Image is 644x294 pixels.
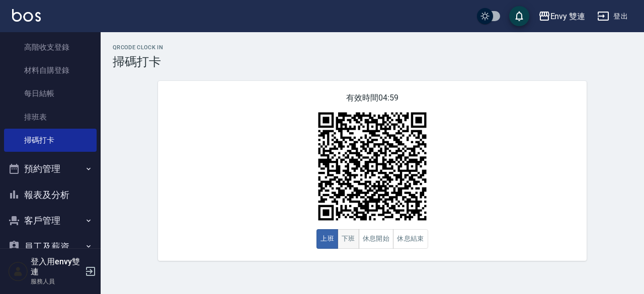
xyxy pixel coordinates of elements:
a: 掃碼打卡 [4,129,97,152]
button: 預約管理 [4,156,97,182]
img: Logo [12,9,41,22]
h2: QRcode Clock In [113,44,632,51]
button: 客戶管理 [4,208,97,234]
img: Person [8,261,28,281]
button: Envy 雙連 [534,6,590,27]
button: save [509,6,529,26]
button: 員工及薪資 [4,234,97,260]
button: 上班 [316,229,338,249]
button: 下班 [338,229,359,249]
div: 有效時間 04:59 [158,81,587,261]
a: 高階收支登錄 [4,36,97,59]
button: 休息開始 [359,229,394,249]
button: 報表及分析 [4,182,97,208]
button: 休息結束 [393,229,428,249]
h5: 登入用envy雙連 [31,257,82,277]
p: 服務人員 [31,277,82,286]
h3: 掃碼打卡 [113,55,632,69]
a: 排班表 [4,106,97,129]
a: 材料自購登錄 [4,59,97,82]
div: Envy 雙連 [550,10,586,23]
button: 登出 [593,7,632,26]
a: 每日結帳 [4,82,97,105]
